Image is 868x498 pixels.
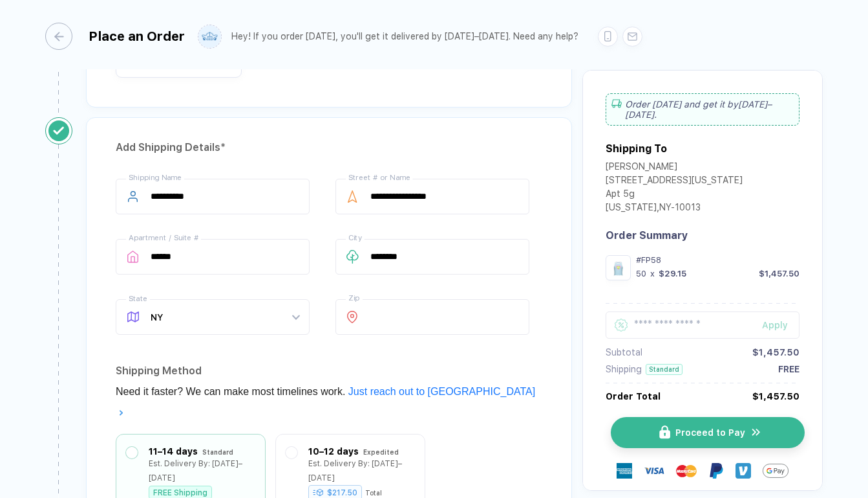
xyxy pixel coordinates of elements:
div: Shipping [606,364,642,374]
img: user profile [198,25,221,48]
div: Shipping Method [116,361,542,381]
div: FREE [778,364,799,374]
div: Add Shipping Details [116,137,542,158]
div: Order [DATE] and get it by [DATE]–[DATE] . [606,93,799,126]
div: #FP58 [636,255,799,265]
div: [STREET_ADDRESS][US_STATE] [606,175,743,188]
img: GPay [763,458,789,484]
div: Subtotal [606,347,642,357]
img: express [617,463,632,479]
div: Est. Delivery By: [DATE]–[DATE] [149,457,255,485]
div: [US_STATE] , NY - 10013 [606,202,743,216]
div: $1,457.50 [752,391,799,402]
div: x [649,269,656,278]
div: 10–12 days [308,444,359,458]
img: icon [750,426,762,438]
div: $1,457.50 [752,347,799,357]
div: Apply [762,320,799,330]
div: Apt 5g [606,188,743,202]
div: Shipping To [606,142,667,155]
img: d6bfd81a-1263-4207-9bdd-3879581ba227_nt_front_1758493920286.jpg [609,258,628,277]
div: 50 [636,269,646,278]
div: Need it faster? We can make most timelines work. [116,381,542,423]
span: Proceed to Pay [675,427,745,438]
img: master-card [676,460,697,481]
img: visa [644,460,664,481]
div: Place an Order [89,28,185,44]
div: Hey! If you order [DATE], you'll get it delivered by [DATE]–[DATE]. Need any help? [231,31,578,42]
div: Order Total [606,391,661,402]
img: Venmo [736,463,751,479]
div: Standard [202,445,233,459]
div: Total [365,489,382,497]
div: $1,457.50 [759,269,799,278]
div: Expedited [363,445,399,459]
div: 11–14 days [149,444,198,458]
button: Apply [746,311,799,339]
img: icon [659,425,670,439]
button: iconProceed to Payicon [611,417,805,448]
div: [PERSON_NAME] [606,161,743,175]
div: Order Summary [606,229,799,242]
span: NY [151,300,299,334]
div: $29.15 [659,269,686,278]
div: Est. Delivery By: [DATE]–[DATE] [308,457,415,485]
img: Paypal [708,463,724,479]
div: Standard [646,364,683,375]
